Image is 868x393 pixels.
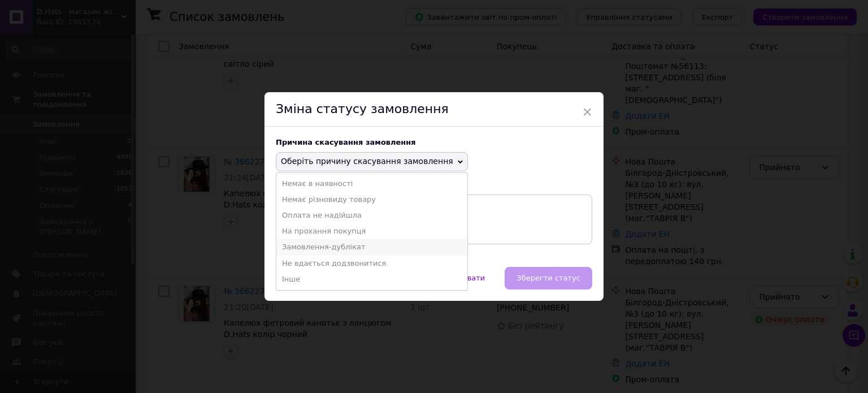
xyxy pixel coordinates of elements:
[276,271,467,287] li: Інше
[276,239,467,255] li: Замовлення-дублікат
[276,223,467,239] li: На прохання покупця
[582,102,592,122] span: ×
[276,256,467,271] li: Не вдається додзвонитися
[276,176,467,192] li: Немає в наявності
[276,192,467,208] li: Немає різновиду товару
[276,208,467,223] li: Оплата не надійшла
[281,157,453,166] span: Оберіть причину скасування замовлення
[276,138,592,146] div: Причина скасування замовлення
[264,92,604,127] div: Зміна статусу замовлення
